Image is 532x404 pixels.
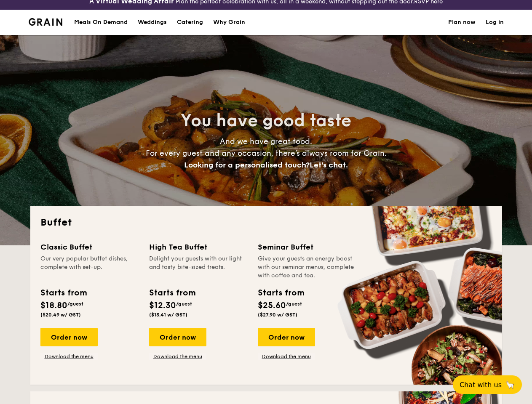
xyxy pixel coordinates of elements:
div: Order now [149,328,206,346]
span: $18.80 [40,300,67,311]
span: You have good taste [181,111,351,131]
h2: Buffet [40,216,492,229]
div: Starts from [40,287,86,299]
span: And we have great food. For every guest and any occasion, there’s always room for Grain. [146,137,387,170]
button: Chat with us🦙 [453,375,522,394]
span: ($27.90 w/ GST) [258,312,297,318]
div: Meals On Demand [74,10,128,35]
span: /guest [286,301,302,307]
div: Our very popular buffet dishes, complete with set-up. [40,255,139,280]
a: Why Grain [208,10,250,35]
a: Meals On Demand [69,10,133,35]
a: Download the menu [258,353,315,360]
div: Starts from [149,287,195,299]
span: Chat with us [460,381,502,389]
div: Starts from [258,287,304,299]
div: High Tea Buffet [149,241,248,253]
div: Give your guests an energy boost with our seminar menus, complete with coffee and tea. [258,255,356,280]
a: Download the menu [149,353,206,360]
div: Why Grain [213,10,245,35]
div: Delight your guests with our light and tasty bite-sized treats. [149,255,248,280]
span: /guest [176,301,192,307]
div: Seminar Buffet [258,241,356,253]
h1: Catering [177,10,203,35]
span: 🦙 [505,380,515,390]
span: Looking for a personalised touch? [184,160,310,170]
a: Weddings [133,10,172,35]
div: Order now [40,328,98,346]
div: Order now [258,328,315,346]
span: ($20.49 w/ GST) [40,312,81,318]
div: Classic Buffet [40,241,139,253]
span: /guest [67,301,83,307]
a: Download the menu [40,353,98,360]
a: Plan now [448,10,476,35]
span: Let's chat. [310,160,348,170]
a: Logotype [29,18,63,26]
span: ($13.41 w/ GST) [149,312,187,318]
span: $12.30 [149,300,176,311]
div: Weddings [138,10,167,35]
a: Catering [172,10,208,35]
img: Grain [29,18,63,26]
a: Log in [486,10,504,35]
span: $25.60 [258,300,286,311]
